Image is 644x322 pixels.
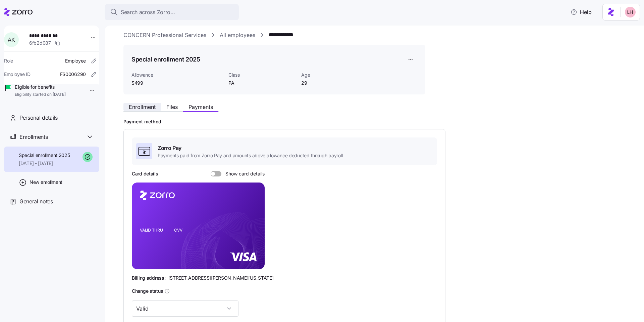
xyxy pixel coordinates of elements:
[30,179,62,186] span: New enrollment
[158,152,342,159] span: Payments paid from Zorro Pay and amounts above allowance deducted through payroll
[132,170,158,177] h3: Card details
[131,80,223,86] span: $499
[19,152,70,159] span: Special enrollment 2025
[132,275,166,281] span: Billing address:
[15,92,66,97] span: Eligibility started on [DATE]
[301,72,369,78] span: Age
[571,8,592,16] span: Help
[168,275,274,281] span: [STREET_ADDRESS][PERSON_NAME][US_STATE]
[4,71,31,78] span: Employee ID
[4,57,13,64] span: Role
[129,104,156,110] span: Enrollment
[565,5,597,19] button: Help
[19,114,58,122] span: Personal details
[301,80,369,86] span: 29
[174,228,182,233] tspan: CVV
[8,37,15,42] span: A K
[60,71,86,78] span: FS0006290
[140,228,163,233] tspan: VALID THRU
[19,160,70,167] span: [DATE] - [DATE]
[123,31,206,39] a: CONCERN Professional Services
[166,104,178,110] span: Files
[228,80,296,86] span: PA
[105,4,239,20] button: Search across Zorro...
[123,119,635,125] h2: Payment method
[29,40,51,46] span: 6fb2d087
[131,72,223,78] span: Allowance
[189,104,213,110] span: Payments
[228,72,296,78] span: Class
[19,197,53,206] span: General notes
[15,84,66,90] span: Eligible for benefits
[131,55,200,64] h1: Special enrollment 2025
[132,288,163,294] h3: Change status
[221,171,265,176] span: Show card details
[19,133,48,141] span: Enrollments
[625,7,636,17] img: 8ac9784bd0c5ae1e7e1202a2aac67deb
[121,8,175,16] span: Search across Zorro...
[158,144,342,152] span: Zorro Pay
[65,57,86,64] span: Employee
[220,31,255,39] a: All employees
